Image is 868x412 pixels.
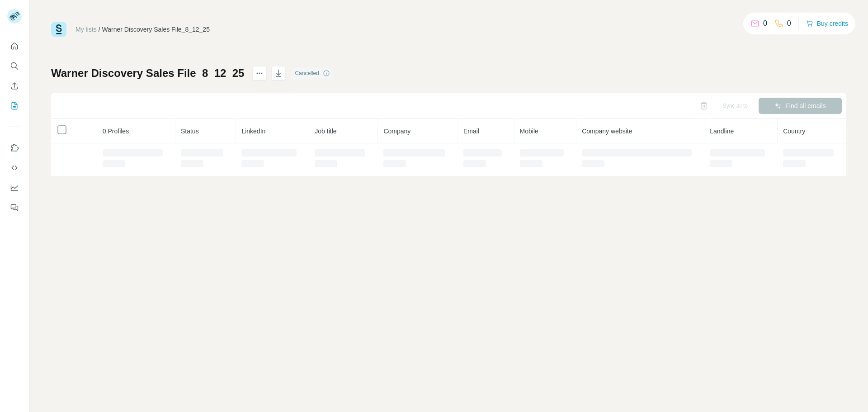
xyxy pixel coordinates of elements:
[7,180,22,196] button: Dashboard
[102,25,210,34] div: Warner Discovery Sales File_8_12_25
[383,128,410,135] span: Company
[75,26,97,33] a: My lists
[51,66,244,81] h1: Warner Discovery Sales File_8_12_25
[7,38,22,54] button: Quick start
[181,128,199,135] span: Status
[7,78,22,94] button: Enrich CSV
[7,160,22,176] button: Use Surfe API
[783,128,805,135] span: Country
[241,128,265,135] span: LinkedIn
[7,199,22,216] button: Feedback
[252,66,267,81] button: actions
[315,128,336,135] span: Job title
[463,128,479,135] span: Email
[99,25,100,34] li: /
[763,18,767,29] p: 0
[292,68,332,79] div: Cancelled
[51,22,66,37] img: Surfe Logo
[7,140,22,156] button: Use Surfe on LinkedIn
[7,98,22,114] button: My lists
[710,128,734,135] span: Landline
[582,128,632,135] span: Company website
[520,128,538,135] span: Mobile
[7,58,22,74] button: Search
[787,18,791,29] p: 0
[806,17,848,30] button: Buy credits
[103,128,129,135] span: 0 Profiles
